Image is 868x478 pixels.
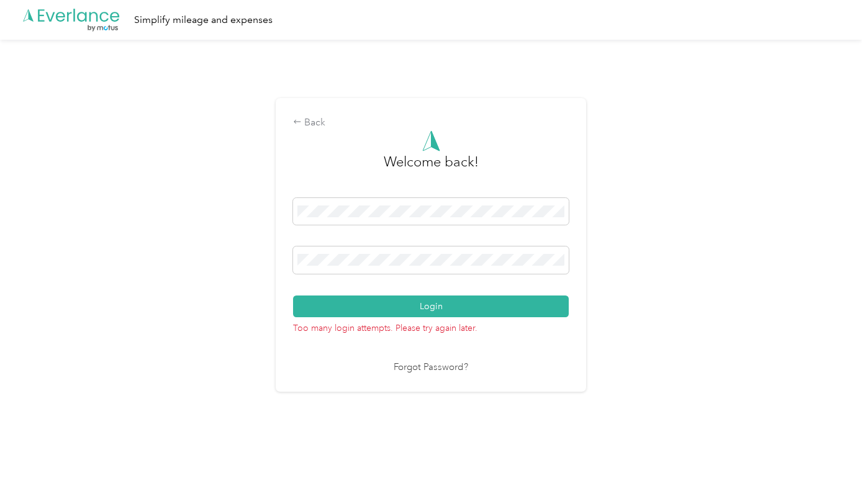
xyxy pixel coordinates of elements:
[394,361,468,375] a: Forgot Password?
[134,12,273,28] div: Simplify mileage and expenses
[293,115,569,130] div: Back
[293,295,569,317] button: Login
[798,408,868,478] iframe: Everlance-gr Chat Button Frame
[293,317,569,335] p: Too many login attempts. Please try again later.
[384,151,479,185] h3: greeting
